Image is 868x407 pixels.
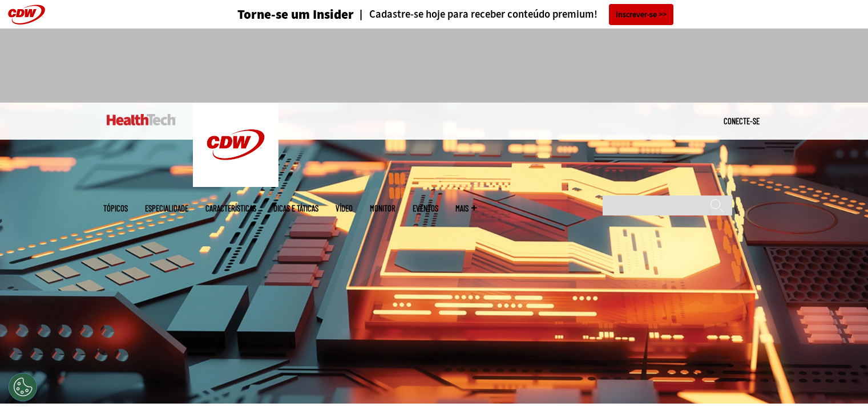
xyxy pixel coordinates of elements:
[193,103,278,187] img: Lar
[455,203,469,213] font: Mais
[195,8,354,21] a: Torne-se um Insider
[227,40,642,91] iframe: anúncio
[193,178,278,190] a: CDW
[205,204,256,213] a: Características
[273,203,318,213] font: Dicas e Táticas
[336,204,353,213] a: Vídeo
[354,9,597,20] a: Cadastre-se hoje para receber conteúdo premium!
[413,204,438,213] a: Eventos
[413,203,438,213] font: Eventos
[609,4,673,25] a: Inscrever-se
[724,116,760,126] a: Conecte-se
[370,203,395,213] font: Monitor
[205,203,256,213] font: Características
[370,204,395,213] a: Monitor
[9,373,37,401] div: Configurações de cookies
[369,7,597,21] font: Cadastre-se hoje para receber conteúdo premium!
[107,114,176,125] img: Lar
[9,373,37,401] button: Abrir Preferências
[336,203,353,213] font: Vídeo
[616,9,657,20] font: Inscrever-se
[237,6,354,23] font: Torne-se um Insider
[724,115,760,127] div: Menu do usuário
[145,203,188,213] font: Especialidade
[103,203,128,213] font: Tópicos
[273,204,318,213] a: Dicas e Táticas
